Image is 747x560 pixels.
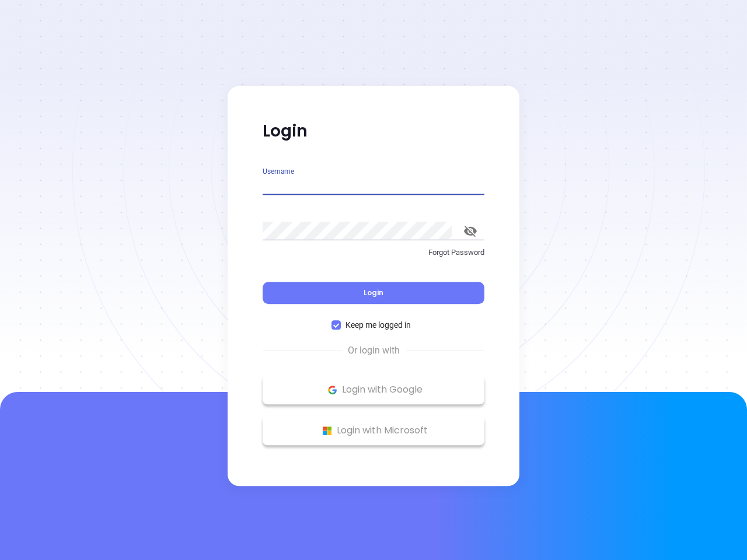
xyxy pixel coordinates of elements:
[263,282,484,304] button: Login
[268,381,479,398] p: Login with Google
[263,168,294,175] label: Username
[364,288,383,297] span: Login
[325,383,340,397] img: Google Logo
[263,247,484,258] p: Forgot Password
[263,247,484,268] a: Forgot Password
[456,217,484,245] button: toggle password visibility
[341,318,416,331] span: Keep me logged in
[263,416,484,445] button: Microsoft Logo Login with Microsoft
[268,422,479,439] p: Login with Microsoft
[342,344,406,358] span: Or login with
[263,121,484,142] p: Login
[320,423,334,438] img: Microsoft Logo
[263,375,484,404] button: Google Logo Login with Google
